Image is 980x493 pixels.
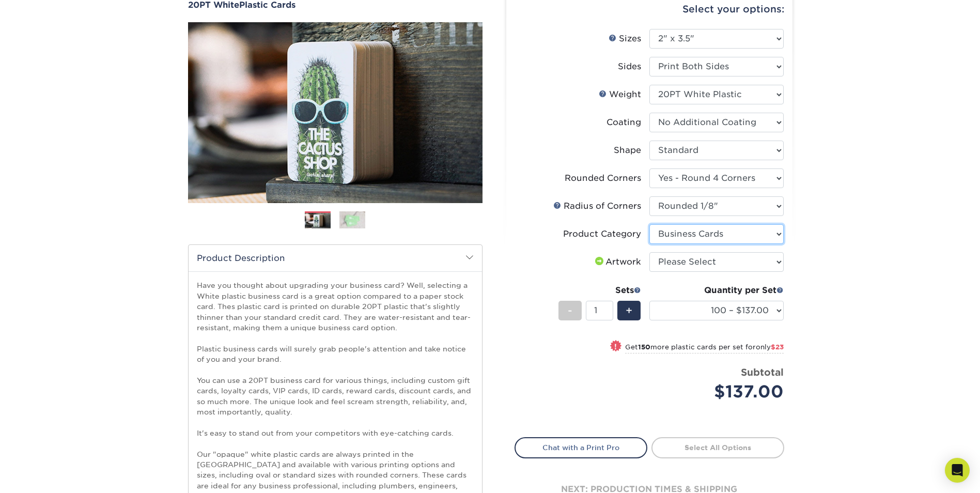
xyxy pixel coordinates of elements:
[568,303,572,318] span: -
[515,437,647,458] a: Chat with a Print Pro
[339,211,365,229] img: Plastic Cards 02
[741,366,784,378] strong: Subtotal
[558,284,641,297] div: Sets
[305,212,331,230] img: Plastic Cards 01
[189,245,482,271] h2: Product Description
[756,343,784,351] span: only
[553,200,641,212] div: Radius of Corners
[606,116,641,129] div: Coating
[651,437,784,458] a: Select All Options
[626,303,632,318] span: +
[565,172,641,184] div: Rounded Corners
[771,343,784,351] span: $23
[609,33,641,45] div: Sizes
[614,341,617,352] span: !
[625,343,784,353] small: Get more plastic cards per set for
[638,343,650,351] strong: 150
[649,284,784,297] div: Quantity per Set
[945,458,970,483] div: Open Intercom Messenger
[618,60,641,73] div: Sides
[599,88,641,101] div: Weight
[614,144,641,157] div: Shape
[188,11,483,214] img: 20PT White 01
[563,228,641,240] div: Product Category
[593,256,641,268] div: Artwork
[657,379,784,404] div: $137.00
